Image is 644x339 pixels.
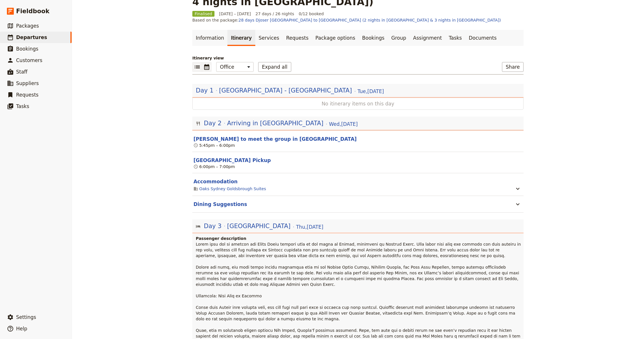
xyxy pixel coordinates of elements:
[16,46,38,52] span: Bookings
[312,30,359,46] a: Package options
[204,222,222,230] span: Day 3
[16,80,39,86] span: Suppliers
[16,92,39,98] span: Requests
[283,30,312,46] a: Requests
[227,222,291,230] span: [GEOGRAPHIC_DATA]
[192,11,214,17] span: Finalised
[502,62,524,72] button: Share
[193,201,247,208] button: Edit this itinerary item
[196,86,214,95] span: Day 1
[193,164,235,169] div: 6:00pm – 7:00pm
[16,23,39,29] span: Packages
[16,314,36,320] span: Settings
[202,62,212,72] button: Calendar view
[16,103,29,109] span: Tasks
[255,30,283,46] a: Services
[211,100,505,107] span: No itinerary items on this day
[204,119,222,128] span: Day 2
[239,18,501,22] a: 28 days Djoser [GEOGRAPHIC_DATA] to [GEOGRAPHIC_DATA] (2 nights in [GEOGRAPHIC_DATA] & 3 nights i...
[192,62,202,72] button: List view
[296,224,323,230] span: Thu , [DATE]
[219,86,352,95] span: [GEOGRAPHIC_DATA] - [GEOGRAPHIC_DATA]
[256,11,294,17] span: 27 days / 26 nights
[192,30,227,46] a: Information
[196,119,358,128] button: Edit day information
[445,30,465,46] a: Tasks
[299,11,324,17] span: 0/12 booked
[196,236,521,241] h4: Passenger description
[193,178,237,185] button: Edit this itinerary item
[193,142,235,148] div: 5:45pm – 6:00pm
[16,69,28,75] span: Staff
[410,30,445,46] a: Assignment
[193,157,271,164] button: Edit this itinerary item
[329,121,358,128] span: Wed , [DATE]
[357,88,384,95] span: Tue , [DATE]
[227,30,255,46] a: Itinerary
[16,326,27,332] span: Help
[388,30,410,46] a: Group
[192,17,501,23] span: Based on the package:
[16,34,47,40] span: Departures
[16,57,42,63] span: Customers
[16,7,49,16] span: Fieldbook
[192,55,524,61] p: Itinerary view
[199,186,266,192] a: Oaks Sydney Goldsbrough Suites
[227,119,323,128] span: Arriving in [GEOGRAPHIC_DATA]
[196,222,323,230] button: Edit day information
[196,86,384,95] button: Edit day information
[258,62,291,72] button: Expand all
[465,30,500,46] a: Documents
[219,11,251,17] span: [DATE] – [DATE]
[359,30,388,46] a: Bookings
[193,136,357,142] button: Edit this itinerary item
